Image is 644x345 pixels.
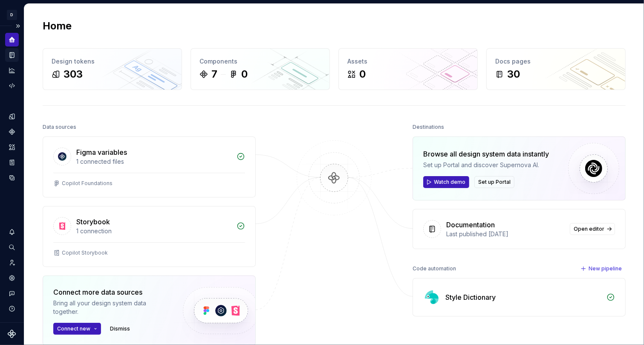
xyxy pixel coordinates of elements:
div: Copilot Storybook [62,249,108,256]
div: Data sources [43,121,76,133]
div: Docs pages [495,57,617,66]
div: Figma variables [76,147,127,157]
div: Assets [347,57,469,66]
div: Storybook [76,217,110,227]
button: Contact support [5,287,19,300]
a: Design tokens303 [43,48,182,90]
button: Set up Portal [474,176,514,188]
div: 1 connected files [76,157,231,166]
span: New pipeline [589,265,622,272]
a: Assets0 [338,48,478,90]
button: Notifications [5,225,19,239]
div: Code automation [413,263,456,275]
span: Dismiss [110,325,130,332]
div: Set up Portal and discover Supernova AI. [423,161,549,169]
a: Analytics [5,64,19,77]
div: 303 [64,67,83,81]
div: Bring all your design system data together. [53,299,168,316]
a: Code automation [5,79,19,93]
a: Components70 [191,48,330,90]
span: Set up Portal [478,179,511,186]
div: Components [199,57,321,66]
div: Last published [DATE] [446,230,565,238]
a: Docs pages30 [486,48,626,90]
div: Style Dictionary [445,292,496,302]
div: Connect more data sources [53,287,168,297]
a: Assets [5,140,19,154]
a: Figma variables1 connected filesCopilot Foundations [43,136,256,197]
div: 1 connection [76,227,231,235]
button: D [2,6,22,24]
button: Watch demo [423,176,469,188]
div: Destinations [413,121,444,133]
a: Invite team [5,256,19,270]
a: Documentation [5,48,19,62]
div: Copilot Foundations [62,180,113,187]
a: Open editor [570,223,615,235]
a: Storybook stories [5,156,19,169]
span: Connect new [57,325,90,332]
button: Dismiss [106,323,134,335]
button: New pipeline [578,263,626,275]
div: 0 [241,67,248,81]
div: D [7,10,17,20]
a: Home [5,33,19,46]
div: Browse all design system data instantly [423,149,549,159]
div: 30 [507,67,520,81]
a: Components [5,125,19,139]
span: Open editor [574,226,604,232]
h2: Home [43,19,72,33]
svg: Supernova Logo [8,330,16,338]
a: Design tokens [5,110,19,123]
span: Watch demo [434,179,465,186]
button: Connect new [53,323,101,335]
div: 7 [211,67,217,81]
a: Storybook1 connectionCopilot Storybook [43,206,256,267]
a: Settings [5,271,19,285]
a: Data sources [5,171,19,185]
div: 0 [359,67,366,81]
div: Design tokens [52,57,173,66]
div: Documentation [446,220,495,230]
button: Search ⌘K [5,241,19,254]
button: Expand sidebar [12,20,24,32]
